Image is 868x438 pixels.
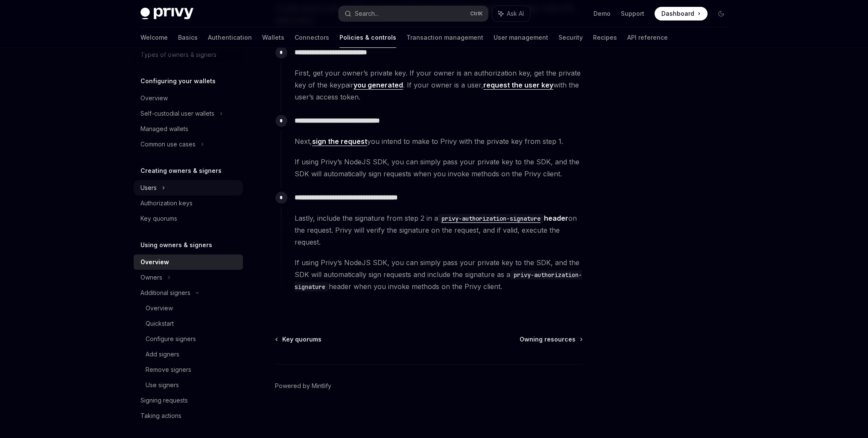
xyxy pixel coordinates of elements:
button: Toggle dark mode [714,7,728,20]
a: Overview [134,91,243,106]
a: Support [621,9,644,18]
code: privy-authorization-signature [438,214,544,223]
a: API reference [627,27,668,48]
a: Configure signers [134,331,243,347]
span: Ctrl K [470,10,483,17]
a: Recipes [593,27,617,48]
div: Remove signers [146,365,191,375]
div: Taking actions [140,411,181,421]
a: you generated [354,81,403,90]
a: Dashboard [655,7,707,20]
div: Users [140,183,157,193]
a: Authorization keys [134,196,243,211]
div: Quickstart [146,318,174,329]
div: Managed wallets [140,124,188,134]
a: Powered by Mintlify [275,382,331,390]
a: privy-authorization-signatureheader [438,214,568,222]
a: Quickstart [134,316,243,331]
a: User management [494,27,548,48]
h5: Using owners & signers [140,240,212,250]
a: sign the request [312,137,367,146]
a: Overview [134,301,243,316]
button: Ask AI [492,6,530,21]
span: If using Privy’s NodeJS SDK, you can simply pass your private key to the SDK, and the SDK will au... [295,257,582,292]
div: Search... [355,9,379,19]
span: If using Privy’s NodeJS SDK, you can simply pass your private key to the SDK, and the SDK will au... [295,156,582,180]
a: Managed wallets [134,121,243,137]
div: Add signers [146,349,179,359]
span: First, get your owner’s private key. If your owner is an authorization key, get the private key o... [295,67,582,103]
span: Owning resources [520,335,576,344]
span: Next, you intend to make to Privy with the private key from step 1. [295,135,582,147]
img: dark logo [140,8,193,20]
a: Security [558,27,583,48]
a: Policies & controls [339,27,396,48]
a: Use signers [134,377,243,393]
div: Overview [140,257,169,267]
span: Lastly, include the signature from step 2 in a on the request. Privy will verify the signature on... [295,212,582,248]
a: Authentication [208,27,252,48]
div: Owners [140,272,162,283]
a: Add signers [134,347,243,362]
a: Overview [134,254,243,270]
span: Dashboard [661,9,694,18]
div: Overview [140,93,168,103]
a: Remove signers [134,362,243,377]
a: Connectors [295,27,329,48]
h5: Configuring your wallets [140,76,216,86]
div: Authorization keys [140,198,193,208]
div: Self-custodial user wallets [140,108,214,119]
a: Owning resources [520,335,582,344]
div: Use signers [146,380,179,390]
div: Key quorums [140,213,177,224]
button: Search...CtrlK [339,6,488,21]
div: Overview [146,303,173,313]
div: Configure signers [146,334,196,344]
h5: Creating owners & signers [140,166,222,176]
div: Signing requests [140,395,188,406]
a: Basics [178,27,198,48]
a: request the user key [483,81,553,90]
div: Common use cases [140,139,196,149]
a: Taking actions [134,408,243,423]
span: Key quorums [282,335,321,344]
a: Key quorums [276,335,321,344]
div: Additional signers [140,288,190,298]
a: Signing requests [134,393,243,408]
a: Transaction management [406,27,483,48]
a: Demo [593,9,611,18]
span: Ask AI [507,9,524,18]
a: Welcome [140,27,168,48]
a: Wallets [262,27,284,48]
a: Key quorums [134,211,243,226]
